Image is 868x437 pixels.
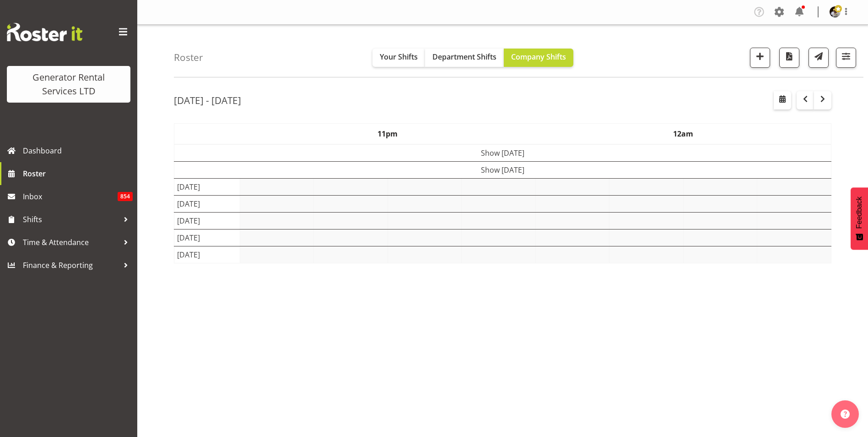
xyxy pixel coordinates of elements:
[535,123,831,144] th: 12am
[23,167,133,180] span: Roster
[174,195,240,212] td: [DATE]
[23,190,118,203] span: Inbox
[174,161,831,178] td: Show [DATE]
[174,246,240,263] td: [DATE]
[372,49,425,67] button: Your Shifts
[174,178,240,195] td: [DATE]
[851,187,868,250] button: Feedback - Show survey
[855,197,863,229] span: Feedback
[174,229,240,246] td: [DATE]
[240,123,535,144] th: 11pm
[809,48,829,68] button: Send a list of all shifts for the selected filtered period to all rostered employees.
[7,23,82,41] img: Rosterit website logo
[750,48,770,68] button: Add a new shift
[841,410,850,419] img: help-xxl-2.png
[836,48,856,68] button: Filter Shifts
[23,235,119,249] span: Time & Attendance
[174,52,203,63] h4: Roster
[174,144,831,162] td: Show [DATE]
[16,71,121,98] div: Generator Rental Services LTD
[511,52,566,62] span: Company Shifts
[504,49,573,67] button: Company Shifts
[830,6,841,17] img: andrew-crenfeldtab2e0c3de70d43fd7286f7b271d34304.png
[23,144,133,158] span: Dashboard
[774,91,791,109] button: Select a specific date within the roster.
[174,94,241,106] h2: [DATE] - [DATE]
[380,52,418,62] span: Your Shifts
[23,258,119,272] span: Finance & Reporting
[23,213,119,226] span: Shifts
[779,48,799,68] button: Download a PDF of the roster according to the set date range.
[425,49,504,67] button: Department Shifts
[174,212,240,229] td: [DATE]
[432,52,496,62] span: Department Shifts
[118,192,133,201] span: 854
